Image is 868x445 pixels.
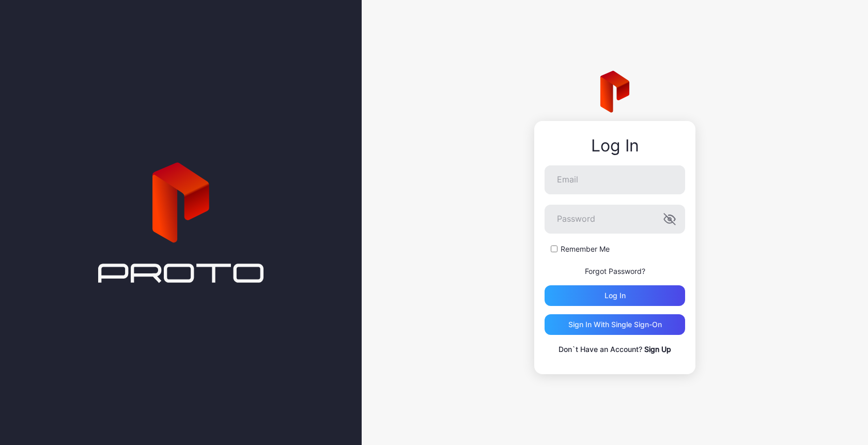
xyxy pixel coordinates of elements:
input: Email [545,165,685,194]
a: Sign Up [644,345,671,354]
button: Sign in With Single Sign-On [545,314,685,335]
a: Forgot Password? [585,267,645,275]
label: Remember Me [561,244,610,254]
p: Don`t Have an Account? [545,343,685,356]
button: Password [663,213,676,225]
div: Log In [545,136,685,155]
div: Sign in With Single Sign-On [568,320,662,329]
input: Password [545,205,685,234]
button: Log in [545,285,685,306]
div: Log in [605,291,626,300]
